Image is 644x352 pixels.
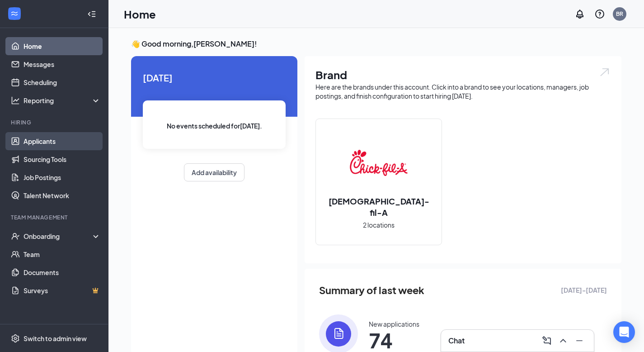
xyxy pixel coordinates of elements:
a: Home [24,37,101,55]
span: 2 locations [363,220,395,230]
a: Talent Network [24,186,101,205]
svg: ChevronUp [558,335,569,346]
div: Reporting [24,96,101,105]
div: Team Management [11,214,99,221]
div: Switch to admin view [24,334,87,343]
span: [DATE] [143,71,286,85]
img: open.6027fd2a22e1237b5b06.svg [599,67,611,77]
h3: 👋 Good morning, [PERSON_NAME] ! [131,39,621,49]
span: Summary of last week [319,282,424,298]
div: New applications [369,319,419,328]
div: Hiring [11,119,99,126]
span: 74 [369,332,419,348]
h2: [DEMOGRAPHIC_DATA]-fil-A [316,195,442,218]
img: Chick-fil-A [350,134,408,192]
button: ChevronUp [556,333,570,348]
div: Open Intercom Messenger [613,321,635,343]
a: SurveysCrown [24,281,101,300]
svg: Minimize [574,335,585,346]
span: [DATE] - [DATE] [561,285,607,295]
svg: QuestionInfo [594,9,605,19]
svg: Notifications [574,9,585,19]
svg: Settings [11,334,20,343]
button: Add availability [184,163,244,181]
a: Applicants [24,132,101,150]
a: Messages [24,55,101,73]
svg: Analysis [11,96,20,105]
svg: Collapse [87,10,96,19]
a: Scheduling [24,73,101,91]
span: No events scheduled for [DATE] . [167,121,262,131]
a: Team [24,245,101,263]
div: Onboarding [24,232,93,241]
svg: WorkstreamLogo [10,9,19,18]
svg: ComposeMessage [541,335,552,346]
svg: UserCheck [11,232,20,241]
a: Documents [24,263,101,281]
div: Here are the brands under this account. Click into a brand to see your locations, managers, job p... [315,82,611,100]
h1: Brand [315,67,611,82]
a: Job Postings [24,168,101,186]
button: Minimize [572,333,587,348]
h1: Home [124,6,156,22]
a: Sourcing Tools [24,150,101,168]
div: BR [616,10,623,18]
button: ComposeMessage [540,333,554,348]
h3: Chat [448,336,465,346]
